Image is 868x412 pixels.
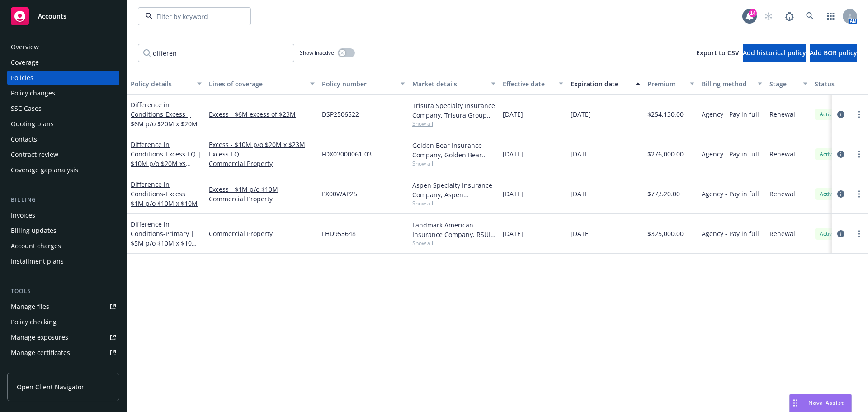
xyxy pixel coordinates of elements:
div: Tools [7,287,119,296]
span: FDX03000061-03 [322,149,372,159]
a: Coverage gap analysis [7,163,119,177]
div: Lines of coverage [209,79,305,89]
div: Landmark American Insurance Company, RSUI Group, Amwins [412,220,495,239]
div: Stage [769,79,797,89]
button: Add BOR policy [810,44,857,62]
div: Manage claims [11,361,57,375]
a: Commercial Property [209,194,315,204]
span: Renewal [769,149,795,159]
a: Excess - $10M p/o $20M x $23M Excess EQ [209,140,315,159]
div: Account charges [11,239,61,253]
button: Policy details [127,73,205,95]
div: Billing updates [11,223,57,238]
button: Effective date [499,73,567,95]
a: Policy changes [7,86,119,100]
span: - Excess | $1M p/o $10M x $10M [131,189,198,208]
span: Show all [412,239,495,247]
span: PX00WAP25 [322,189,357,199]
a: Commercial Property [209,159,315,168]
a: Policy checking [7,315,119,329]
div: Trisura Specialty Insurance Company, Trisura Group Ltd., Amwins [412,101,495,120]
a: Quoting plans [7,117,119,131]
a: circleInformation [835,149,846,160]
span: [DATE] [571,229,591,238]
a: more [854,109,864,120]
span: [DATE] [503,229,523,238]
span: Show all [412,160,495,167]
span: Add historical policy [743,48,806,57]
div: Coverage gap analysis [11,163,78,177]
a: circleInformation [835,228,846,239]
a: Start snowing [759,7,778,25]
span: Accounts [38,13,66,20]
input: Filter by keyword [153,12,232,21]
div: Expiration date [571,79,630,89]
div: Manage files [11,299,49,314]
a: more [854,189,864,199]
button: Lines of coverage [205,73,318,95]
span: Renewal [769,189,795,199]
span: Active [818,150,836,158]
a: Difference in Conditions [131,140,201,177]
a: Difference in Conditions [131,180,198,208]
div: Effective date [503,79,553,89]
a: Account charges [7,239,119,253]
span: Nova Assist [808,399,844,407]
a: more [854,228,864,239]
button: Export to CSV [696,44,739,62]
div: 14 [749,9,757,17]
span: [DATE] [571,109,591,119]
div: Billing method [702,79,752,89]
a: Excess - $1M p/o $10M [209,185,315,194]
button: Nova Assist [789,394,852,412]
span: Renewal [769,229,795,238]
div: Policy details [131,79,192,89]
div: Market details [412,79,486,89]
a: Installment plans [7,254,119,269]
button: Add historical policy [743,44,806,62]
a: Excess - $6M excess of $23M [209,109,315,119]
span: Export to CSV [696,48,739,57]
a: Difference in Conditions [131,100,198,128]
span: Show all [412,199,495,207]
div: Billing [7,195,119,204]
a: Report a Bug [780,7,798,25]
div: Contacts [11,132,37,147]
span: $77,520.00 [647,189,680,199]
span: Agency - Pay in full [702,189,759,199]
span: $325,000.00 [647,229,684,238]
a: Manage files [7,299,119,314]
span: DSP2506522 [322,109,359,119]
button: Premium [644,73,698,95]
span: [DATE] [503,149,523,159]
a: Manage claims [7,361,119,375]
span: Agency - Pay in full [702,109,759,119]
button: Market details [409,73,499,95]
button: Billing method [698,73,766,95]
span: - Excess | $6M p/o $20M x $20M [131,110,198,128]
span: $254,130.00 [647,109,684,119]
a: more [854,149,864,160]
a: Manage certificates [7,346,119,360]
span: - Excess EQ | $10M p/o $20M xs $20M [131,150,201,177]
span: $276,000.00 [647,149,684,159]
div: Invoices [11,208,35,223]
span: Renewal [769,109,795,119]
span: [DATE] [503,189,523,199]
div: Aspen Specialty Insurance Company, Aspen Insurance, Amwins [412,180,495,199]
a: Billing updates [7,223,119,238]
a: SSC Cases [7,101,119,116]
div: Policies [11,71,33,85]
a: Invoices [7,208,119,223]
span: Add BOR policy [810,48,857,57]
div: Premium [647,79,684,89]
span: Show inactive [300,49,334,57]
span: [DATE] [571,189,591,199]
a: Switch app [822,7,840,25]
a: Search [801,7,819,25]
a: circleInformation [835,189,846,199]
span: [DATE] [571,149,591,159]
span: LHD953648 [322,229,356,238]
a: Manage exposures [7,330,119,345]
